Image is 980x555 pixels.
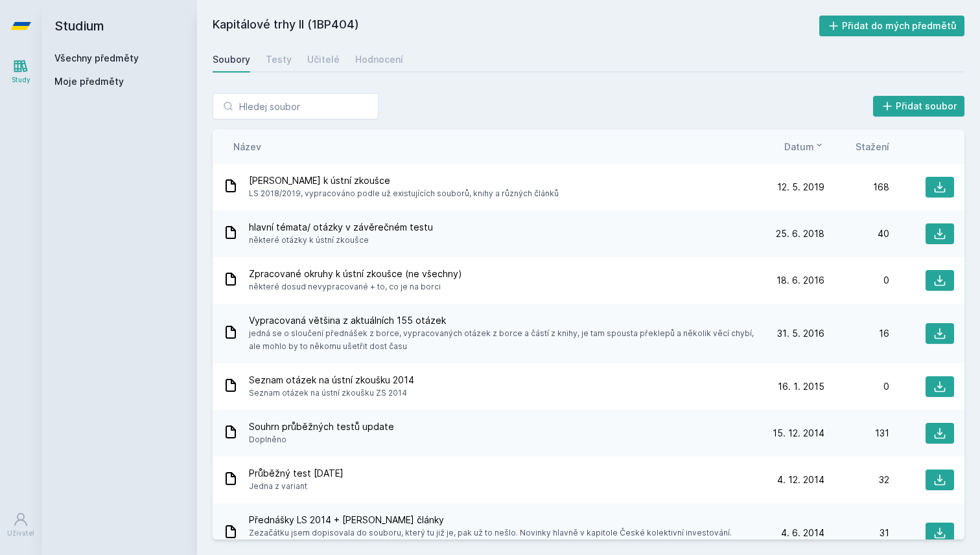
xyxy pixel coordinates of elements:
div: 168 [824,181,889,194]
span: Moje předměty [54,75,124,88]
div: 32 [824,473,889,486]
button: Název [233,140,261,153]
span: Jedna z variant [249,480,344,493]
button: Datum [784,140,824,153]
button: Přidat do mých předmětů [819,16,965,36]
span: Datum [784,140,814,153]
div: 40 [824,227,889,240]
div: 0 [824,380,889,393]
div: Hodnocení [355,53,403,66]
button: Stažení [856,140,889,153]
a: Soubory [213,47,250,73]
div: 131 [824,427,889,440]
span: LS 2018/2019, vypracováno podle už existujících souborů, knihy a různých článků [249,187,559,200]
a: Hodnocení [355,47,403,73]
div: 31 [824,527,889,539]
span: Vypracovaná většina z aktuálních 155 otázek [249,314,754,327]
span: Souhrn průběžných testů update [249,420,394,433]
input: Hledej soubor [213,93,379,119]
span: 12. 5. 2019 [777,181,824,194]
button: Přidat soubor [873,96,965,117]
div: 16 [824,327,889,340]
div: Testy [266,53,292,66]
a: Učitelé [307,47,340,73]
a: Všechny předměty [54,52,139,63]
span: Doplněno [249,433,394,446]
div: 0 [824,274,889,287]
span: Seznam otázek na ústní zkoušku ZS 2014 [249,387,414,400]
div: Soubory [213,53,250,66]
span: Seznam otázek na ústní zkoušku 2014 [249,374,414,387]
span: jedná se o sloučení přednášek z borce, vypracovaných otázek z borce a částí z knihy, je tam spous... [249,327,754,353]
span: 16. 1. 2015 [778,380,824,393]
a: Testy [266,47,292,73]
span: [PERSON_NAME] k ústní zkoušce [249,174,559,187]
span: 4. 12. 2014 [777,473,824,486]
span: Průběžný test [DATE] [249,467,344,480]
span: některé otázky k ústní zkoušce [249,234,433,247]
a: Uživatel [3,505,39,545]
span: 31. 5. 2016 [777,327,824,340]
div: Study [12,75,30,85]
span: Zezačátku jsem dopisovala do souboru, který tu již je, pak už to nešlo. Novinky hlavně v kapitole... [249,527,754,552]
div: Učitelé [307,53,340,66]
a: Study [3,52,39,91]
span: hlavní témata/ otázky v závěrečném testu [249,221,433,234]
span: 4. 6. 2014 [781,527,824,539]
span: Zpracované okruhy k ústní zkoušce (ne všechny) [249,267,462,280]
span: 15. 12. 2014 [773,427,824,440]
span: 25. 6. 2018 [776,227,824,240]
h2: Kapitálové trhy II (1BP404) [213,16,819,36]
span: 18. 6. 2016 [776,274,824,287]
div: Uživatel [7,528,34,538]
span: Přednášky LS 2014 + [PERSON_NAME] články [249,514,754,527]
span: některé dosud nevypracované + to, co je na borci [249,280,462,293]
